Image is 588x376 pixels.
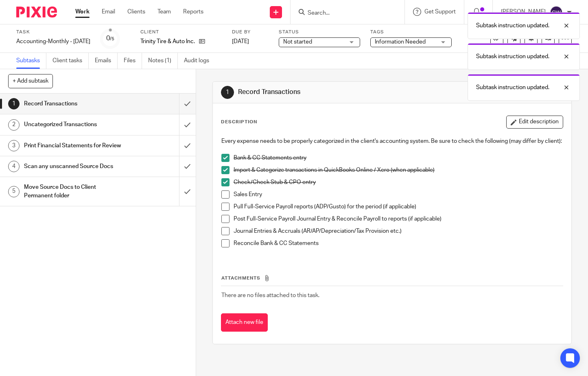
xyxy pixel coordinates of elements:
[102,8,115,16] a: Email
[234,203,563,211] p: Pull Full-Service Payroll reports (ADP/Gusto) for the period (if applicable)
[234,166,563,174] p: Import & Categorize transactions in QuickBooks Online / Xero (when applicable)
[110,37,114,41] small: /5
[221,119,257,125] p: Description
[476,22,549,30] p: Subtask instruction updated.
[221,313,268,332] button: Attach new file
[16,37,90,46] div: Accounting-Monthly - July 2025
[506,116,563,129] button: Edit description
[106,34,114,43] div: 0
[221,293,319,298] span: There are no files attached to this task.
[8,186,20,197] div: 5
[234,215,563,223] p: Post Full-Service Payroll Journal Entry & Reconcile Payroll to reports (if applicable)
[95,53,118,69] a: Emails
[234,154,563,162] p: Bank & CC Statements entry
[221,276,260,280] span: Attachments
[234,227,563,235] p: Journal Entries & Accruals (AR/AP/Depreciation/Tax Provision etc.)
[476,83,549,92] p: Subtask instruction updated.
[184,53,215,69] a: Audit logs
[283,39,312,45] span: Not started
[16,7,57,17] img: Pixie
[221,86,234,99] div: 1
[24,98,122,110] h1: Record Transactions
[476,52,549,61] p: Subtask instruction updated.
[24,181,122,202] h1: Move Source Docs to Client Permanent folder
[157,8,171,16] a: Team
[238,88,409,96] h1: Record Transactions
[52,53,89,69] a: Client tasks
[16,37,90,46] div: Accounting-Monthly - [DATE]
[16,53,46,69] a: Subtasks
[8,119,20,131] div: 2
[24,160,122,173] h1: Scan any unscanned Source Docs
[140,29,222,35] label: Client
[16,29,90,35] label: Task
[550,6,563,19] img: svg%3E
[279,29,360,35] label: Status
[24,118,122,131] h1: Uncategorized Transactions
[75,8,90,16] a: Work
[183,8,203,16] a: Reports
[234,178,563,186] p: Check/Check Stub & CPO entry
[148,53,178,69] a: Notes (1)
[127,8,145,16] a: Clients
[8,140,20,151] div: 3
[8,98,20,109] div: 1
[124,53,142,69] a: Files
[234,190,563,199] p: Sales Entry
[8,74,53,88] button: + Add subtask
[221,137,563,145] p: Every expense needs to be properly categorized in the client's accounting system. Be sure to chec...
[232,29,269,35] label: Due by
[8,161,20,172] div: 4
[234,239,563,247] p: Reconcile Bank & CC Statements
[24,140,122,152] h1: Print Financial Statements for Review
[140,37,195,46] p: Trinity Tire & Auto Inc.
[232,39,249,44] span: [DATE]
